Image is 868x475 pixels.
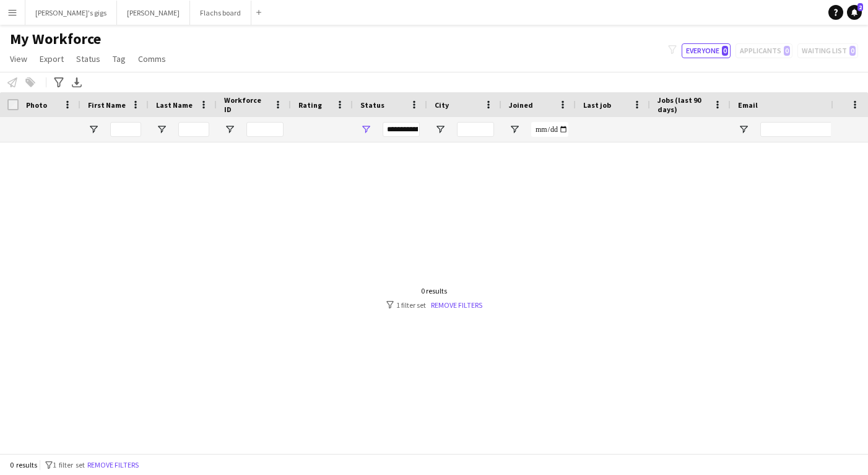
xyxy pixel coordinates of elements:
span: Workforce ID [224,95,269,114]
span: Tag [113,53,126,64]
span: My Workforce [10,30,101,48]
span: View [10,53,27,64]
button: Open Filter Menu [509,124,520,135]
span: Last Name [156,100,193,110]
button: [PERSON_NAME]'s gigs [25,1,117,25]
button: Open Filter Menu [435,124,446,135]
a: View [5,51,32,67]
a: Status [71,51,105,67]
input: First Name Filter Input [110,122,141,137]
span: Rating [298,100,322,110]
button: Open Filter Menu [156,124,167,135]
button: Everyone0 [682,43,731,58]
input: Joined Filter Input [531,122,568,137]
a: 2 [847,5,862,20]
span: Photo [26,100,47,110]
a: Remove filters [431,300,482,310]
span: Jobs (last 90 days) [658,95,708,114]
span: 2 [857,3,863,11]
button: Open Filter Menu [88,124,99,135]
button: Flachs board [190,1,251,25]
div: 0 results [386,286,482,295]
input: City Filter Input [457,122,494,137]
input: Column with Header Selection [7,99,19,110]
input: Workforce ID Filter Input [246,122,284,137]
span: City [435,100,449,110]
a: Comms [133,51,171,67]
span: First Name [88,100,126,110]
button: Open Filter Menu [738,124,749,135]
a: Tag [108,51,131,67]
span: Status [360,100,384,110]
app-action-btn: Export XLSX [69,75,84,90]
button: Open Filter Menu [224,124,235,135]
span: Joined [509,100,533,110]
span: Last job [583,100,611,110]
button: [PERSON_NAME] [117,1,190,25]
span: 0 [722,46,728,56]
span: Comms [138,53,166,64]
span: Status [76,53,100,64]
a: Export [35,51,69,67]
button: Open Filter Menu [360,124,371,135]
span: Email [738,100,758,110]
span: Export [40,53,64,64]
div: 1 filter set [386,300,482,310]
button: Remove filters [85,458,141,472]
span: 1 filter set [53,460,85,469]
app-action-btn: Advanced filters [51,75,66,90]
input: Last Name Filter Input [178,122,209,137]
